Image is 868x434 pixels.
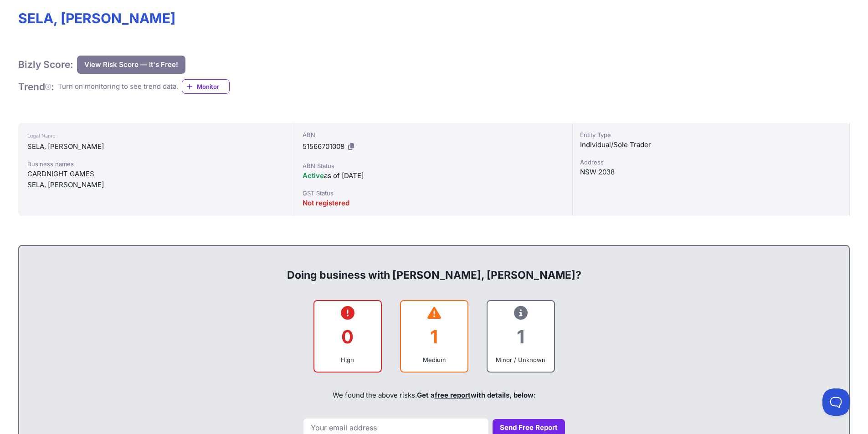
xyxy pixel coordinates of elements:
span: 51566701008 [303,142,344,151]
div: ABN Status [303,161,565,170]
span: Get a with details, below: [417,391,536,399]
div: CARDNIGHT GAMES [27,168,286,179]
iframe: Toggle Customer Support [822,388,850,416]
div: Legal Name [27,130,286,141]
h1: SELA, [PERSON_NAME] [18,10,850,26]
div: Medium [408,355,460,364]
a: free report [435,391,471,399]
button: View Risk Score — It's Free! [77,56,185,74]
div: ABN [303,130,565,139]
div: SELA, [PERSON_NAME] [27,141,286,152]
div: NSW 2038 [580,167,842,178]
span: Monitor [197,82,229,91]
h1: Bizly Score: [18,58,73,71]
div: 1 [408,318,460,355]
div: 0 [322,318,374,355]
div: GST Status [303,189,565,198]
span: Active [303,171,324,180]
div: Minor / Unknown [495,355,547,364]
div: Doing business with [PERSON_NAME], [PERSON_NAME]? [28,253,840,282]
div: 1 [495,318,547,355]
div: We found the above risks. [28,380,840,411]
div: Address [580,158,842,167]
div: as of [DATE] [303,170,565,181]
a: Monitor [182,79,230,94]
div: Turn on monitoring to see trend data. [58,82,178,92]
h1: Trend : [18,81,54,93]
div: Individual/Sole Trader [580,139,842,150]
div: Business names [27,159,286,168]
div: SELA, [PERSON_NAME] [27,179,286,190]
span: Not registered [303,199,349,207]
div: High [322,355,374,364]
div: Entity Type [580,130,842,139]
